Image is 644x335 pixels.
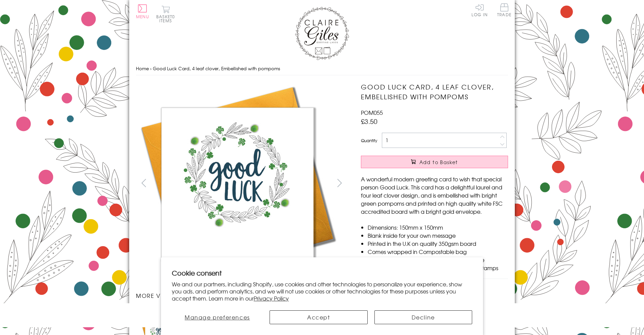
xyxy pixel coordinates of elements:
[136,291,347,300] h3: More views
[361,156,508,168] button: Add to Basket
[270,310,368,324] button: Accept
[361,117,377,126] span: £3.50
[136,14,149,20] span: Menu
[361,82,508,102] h1: Good Luck Card, 4 leaf clover, Embellished with pompoms
[136,65,149,72] a: Home
[368,223,508,231] li: Dimensions: 150mm x 150mm
[295,7,349,60] img: Claire Giles Greetings Cards
[368,231,508,239] li: Blank inside for your own message
[368,256,508,264] li: With matching sustainable sourced envelope
[361,108,383,117] span: POM055
[136,62,508,76] nav: breadcrumbs
[368,248,508,256] li: Comes wrapped in Compostable bag
[156,5,175,23] button: Basket0 items
[374,310,473,324] button: Decline
[172,281,472,302] p: We and our partners, including Shopify, use cookies and other technologies to personalize your ex...
[153,65,280,72] span: Good Luck Card, 4 leaf clover, Embellished with pompoms
[159,14,175,24] span: 0 items
[172,310,263,324] button: Manage preferences
[368,239,508,248] li: Printed in the U.K on quality 350gsm board
[136,175,151,190] button: prev
[419,159,458,165] span: Add to Basket
[497,3,511,17] span: Trade
[136,82,339,285] img: Good Luck Card, 4 leaf clover, Embellished with pompoms
[361,137,377,144] label: Quantity
[497,3,511,18] a: Trade
[332,175,347,190] button: next
[471,3,488,17] a: Log In
[172,268,472,278] h2: Cookie consent
[347,82,550,285] img: Good Luck Card, 4 leaf clover, Embellished with pompoms
[254,294,289,302] a: Privacy Policy
[361,175,508,215] p: A wonderful modern greeting card to wish that special person Good Luck. This card has a delightfu...
[150,65,152,72] span: ›
[185,313,250,321] span: Manage preferences
[136,4,149,19] button: Menu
